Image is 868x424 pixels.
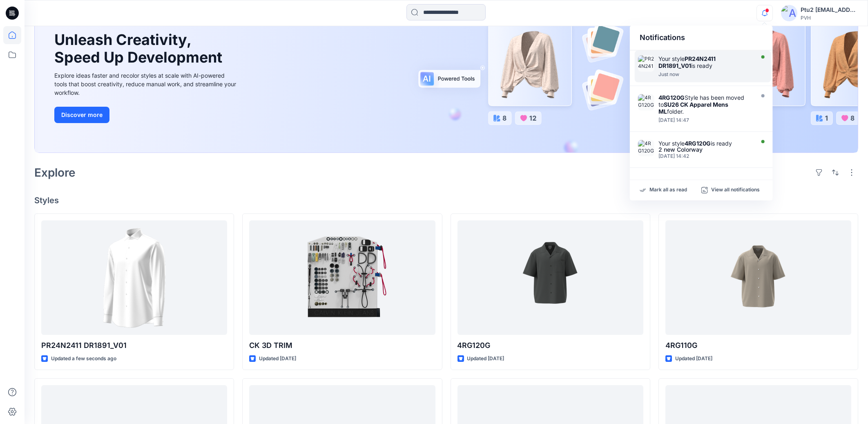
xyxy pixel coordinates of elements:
[675,354,712,363] p: Updated [DATE]
[658,140,752,147] div: Your style is ready
[41,220,227,335] a: PR24N2411 DR1891_V01
[249,340,435,351] p: CK 3D TRIM
[259,354,296,363] p: Updated [DATE]
[34,166,76,179] h2: Explore
[630,25,773,50] div: Notifications
[665,340,851,351] p: 4RG110G
[685,140,711,147] strong: 4RG120G
[658,94,685,101] strong: 4RG120G
[658,55,752,69] div: Your style is ready
[638,55,654,72] img: PR24N2411 DR1891_V01
[249,220,435,335] a: CK 3D TRIM
[781,5,797,21] img: avatar
[54,107,238,123] a: Discover more
[801,15,858,21] div: PVH
[54,31,226,66] h1: Unleash Creativity, Speed Up Development
[54,71,238,97] div: Explore ideas faster and recolor styles at scale with AI-powered tools that boost creativity, red...
[34,195,858,205] h4: Styles
[658,147,752,153] div: 2 new Colorway
[41,340,227,351] p: PR24N2411 DR1891_V01
[457,340,643,351] p: 4RG120G
[638,140,654,156] img: 4RG120G
[658,153,752,159] div: Monday, August 11, 2025 14:42
[638,94,654,110] img: 4RG120G
[54,107,109,123] button: Discover more
[649,186,687,194] p: Mark all as read
[658,101,728,115] strong: SU26 CK Apparel Mens ML
[801,5,858,15] div: Ptu2 [EMAIL_ADDRESS][DOMAIN_NAME]
[457,220,643,335] a: 4RG120G
[658,55,716,69] strong: PR24N2411 DR1891_V01
[665,220,851,335] a: 4RG110G
[658,94,752,115] div: Style has been moved to folder.
[467,354,504,363] p: Updated [DATE]
[658,72,752,77] div: Wednesday, August 20, 2025 15:51
[51,354,116,363] p: Updated a few seconds ago
[658,117,752,123] div: Monday, August 11, 2025 14:47
[711,186,760,194] p: View all notifications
